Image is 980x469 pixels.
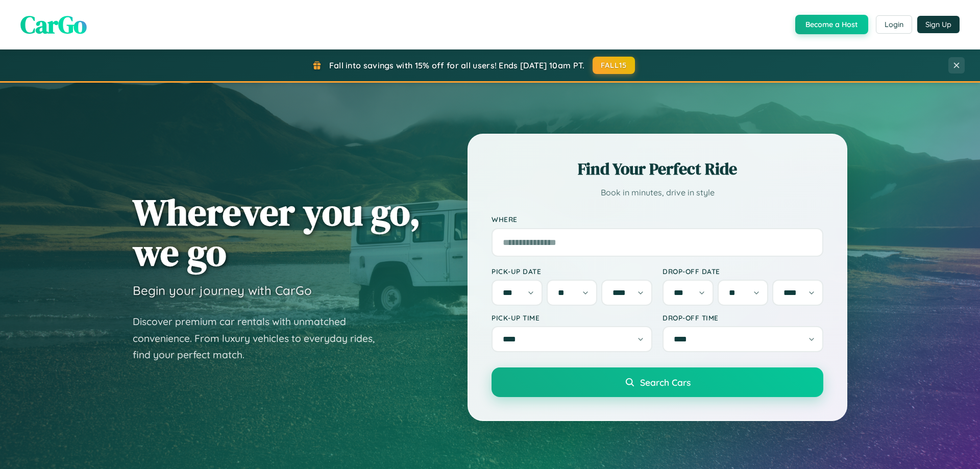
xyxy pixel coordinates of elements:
label: Drop-off Time [663,313,823,322]
label: Pick-up Time [492,313,652,322]
span: CarGo [20,8,87,41]
h2: Find Your Perfect Ride [492,158,823,180]
button: Sign Up [917,16,960,33]
p: Book in minutes, drive in style [492,185,823,200]
label: Pick-up Date [492,267,652,276]
button: FALL15 [593,57,635,74]
button: Login [876,15,912,34]
button: Become a Host [795,15,868,34]
label: Where [492,215,823,224]
button: Search Cars [492,367,823,397]
label: Drop-off Date [663,267,823,276]
h1: Wherever you go, we go [133,192,421,273]
span: Search Cars [640,377,691,388]
p: Discover premium car rentals with unmatched convenience. From luxury vehicles to everyday rides, ... [133,313,388,363]
span: Fall into savings with 15% off for all users! Ends [DATE] 10am PT. [329,60,585,70]
h3: Begin your journey with CarGo [133,283,312,298]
